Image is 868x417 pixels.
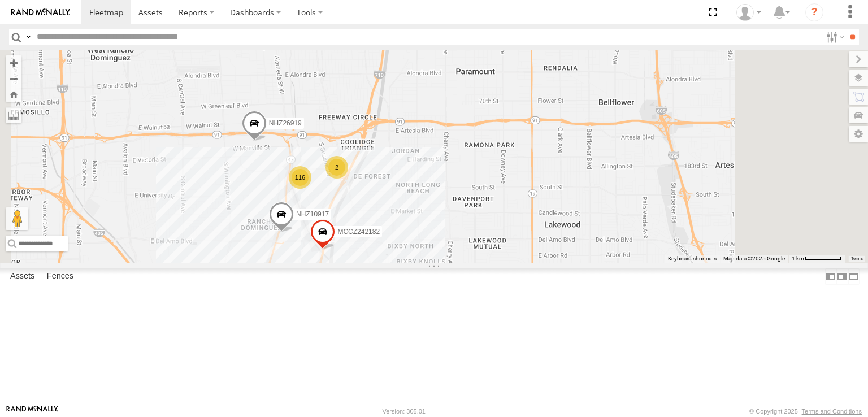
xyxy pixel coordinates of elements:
label: Search Filter Options [822,29,846,45]
div: © Copyright 2025 - [749,408,862,415]
button: Keyboard shortcuts [668,255,717,263]
span: Map data ©2025 Google [723,255,785,262]
button: Zoom out [6,71,21,86]
button: Zoom Home [6,86,21,102]
label: Fences [41,269,79,285]
div: 116 [289,166,311,189]
span: NHZ10917 [296,210,329,218]
label: Assets [5,269,40,285]
div: Zulema McIntosch [732,4,765,21]
button: Zoom in [6,55,21,71]
button: Map Scale: 1 km per 63 pixels [788,255,845,263]
label: Map Settings [849,126,868,142]
img: rand-logo.svg [11,8,70,16]
a: Terms [851,256,863,260]
a: Terms and Conditions [802,408,862,415]
i: ? [805,3,823,21]
span: 1 km [792,255,804,262]
button: Drag Pegman onto the map to open Street View [6,207,28,230]
label: Measure [6,107,21,123]
label: Dock Summary Table to the Right [836,268,848,285]
div: 2 [325,156,348,179]
span: NHZ26919 [269,119,302,127]
label: Dock Summary Table to the Left [825,268,836,285]
div: Version: 305.01 [383,408,426,415]
a: Visit our Website [6,406,58,417]
span: MCCZ242182 [337,228,380,236]
label: Search Query [24,29,33,45]
label: Hide Summary Table [848,268,860,285]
